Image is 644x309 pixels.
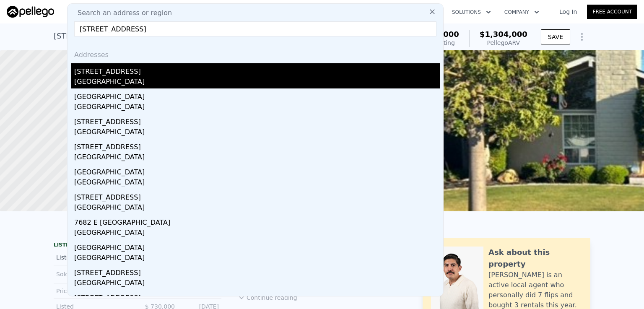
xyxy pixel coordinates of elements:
div: LISTING & SALE HISTORY [54,241,221,250]
button: Show Options [574,29,590,45]
div: [GEOGRAPHIC_DATA] [74,102,440,114]
div: Sold [56,269,131,280]
div: [GEOGRAPHIC_DATA] [74,278,440,290]
div: [GEOGRAPHIC_DATA] [74,164,440,177]
button: Continue reading [238,293,297,302]
div: 7682 E [GEOGRAPHIC_DATA] [74,214,440,228]
a: Log In [549,8,587,16]
input: Enter an address, city, region, neighborhood or zip code [74,21,436,36]
div: [GEOGRAPHIC_DATA] [74,88,440,102]
div: [STREET_ADDRESS] [74,63,440,77]
div: [STREET_ADDRESS] [74,265,440,278]
button: SAVE [541,29,570,44]
div: [STREET_ADDRESS] [74,290,440,303]
div: Price Decrease [56,287,131,295]
button: Solutions [445,5,498,20]
a: Free Account [587,5,637,19]
div: Ask about this property [488,247,582,270]
span: $1,304,000 [480,30,527,39]
div: [GEOGRAPHIC_DATA] [74,203,440,214]
img: Pellego [7,6,54,18]
button: Company [498,5,546,20]
div: [GEOGRAPHIC_DATA] [74,253,440,265]
span: Search an address or region [71,8,172,18]
div: [GEOGRAPHIC_DATA] [74,77,440,88]
div: Addresses [71,43,440,63]
div: [GEOGRAPHIC_DATA] [74,228,440,239]
div: [STREET_ADDRESS] , Placentia , CA 92870 [54,30,210,42]
div: [GEOGRAPHIC_DATA] [74,239,440,253]
div: [STREET_ADDRESS] [74,139,440,152]
div: [STREET_ADDRESS] [74,189,440,203]
div: [GEOGRAPHIC_DATA] [74,152,440,164]
div: [GEOGRAPHIC_DATA] [74,127,440,139]
div: Pellego ARV [480,39,527,47]
div: [GEOGRAPHIC_DATA] [74,177,440,189]
div: Listed [56,253,131,262]
div: [STREET_ADDRESS] [74,114,440,127]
